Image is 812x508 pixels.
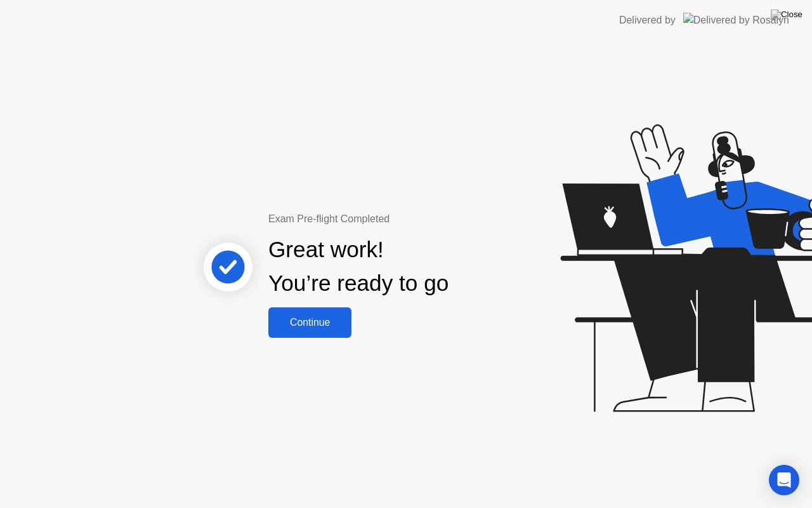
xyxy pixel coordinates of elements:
div: Exam Pre-flight Completed [268,211,530,227]
div: Great work! You’re ready to go [268,233,449,300]
div: Open Intercom Messenger [769,465,799,495]
div: Delivered by [619,13,676,28]
img: Close [771,10,802,20]
img: Delivered by Rosalyn [683,13,789,27]
div: Continue [272,317,348,328]
button: Continue [268,307,351,338]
